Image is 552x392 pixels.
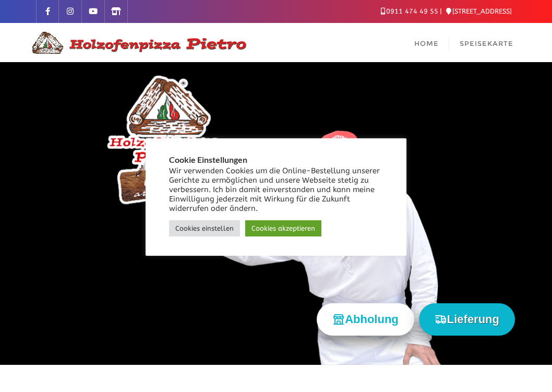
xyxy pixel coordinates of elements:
[28,30,247,55] img: Logo
[446,7,512,15] a: [STREET_ADDRESS]
[449,23,524,62] a: Speisekarte
[460,39,513,47] span: Speisekarte
[169,155,383,164] h5: Cookie Einstellungen
[317,303,414,335] button: Abholung
[169,167,383,213] div: Wir verwenden Cookies um die Online-Bestellung unserer Gerichte zu ermöglichen und unsere Webseit...
[414,39,439,47] span: Home
[404,23,449,62] a: Home
[245,220,321,236] a: Cookies akzeptieren
[169,220,240,236] a: Cookies einstellen
[419,303,515,335] button: Lieferung
[381,7,438,15] a: 0911 474 49 55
